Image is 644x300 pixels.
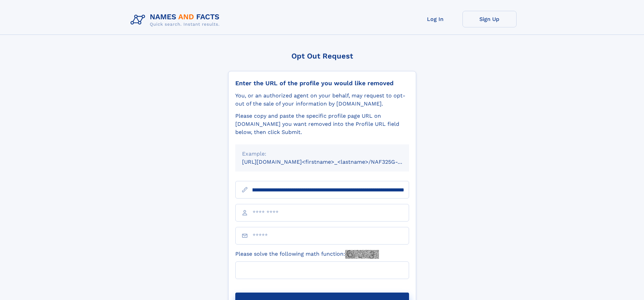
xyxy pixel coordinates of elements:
[235,79,409,87] div: Enter the URL of the profile you would like removed
[235,250,379,259] label: Please solve the following math function:
[235,92,409,108] div: You, or an authorized agent on your behalf, may request to opt-out of the sale of your informatio...
[242,159,422,165] small: [URL][DOMAIN_NAME]<firstname>_<lastname>/NAF325G-xxxxxxxx
[128,11,225,29] img: Logo Names and Facts
[242,150,402,158] div: Example:
[235,112,409,136] div: Please copy and paste the specific profile page URL on [DOMAIN_NAME] you want removed into the Pr...
[408,11,462,27] a: Log In
[228,52,416,60] div: Opt Out Request
[462,11,517,27] a: Sign Up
